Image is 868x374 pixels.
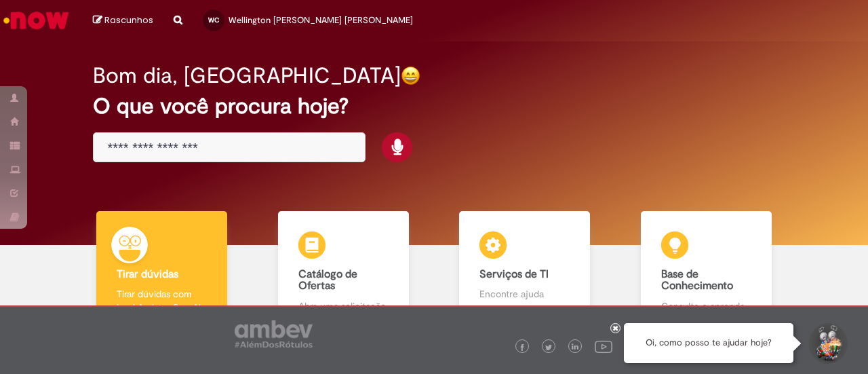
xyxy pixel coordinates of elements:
b: Base de Conhecimento [661,267,733,293]
a: Tirar dúvidas Tirar dúvidas com Lupi Assist e Gen Ai [71,211,253,329]
a: Serviços de TI Encontre ajuda [434,211,616,329]
p: Encontre ajuda [479,287,570,301]
a: Rascunhos [93,14,153,27]
div: Oi, como posso te ajudar hoje? [624,323,793,363]
img: logo_footer_twitter.png [545,344,552,351]
b: Serviços de TI [479,267,549,281]
button: Iniciar Conversa de Suporte [807,323,848,364]
span: WC [208,16,219,24]
img: happy-face.png [401,66,420,86]
a: Catálogo de Ofertas Abra uma solicitação [253,211,435,329]
h2: O que você procura hoje? [93,94,774,118]
h2: Bom dia, [GEOGRAPHIC_DATA] [93,64,401,88]
a: Base de Conhecimento Consulte e aprenda [616,211,797,329]
p: Tirar dúvidas com Lupi Assist e Gen Ai [117,287,207,314]
span: Rascunhos [104,14,153,26]
img: logo_footer_ambev_rotulo_gray.png [235,320,313,348]
span: Wellington [PERSON_NAME] [PERSON_NAME] [229,14,413,26]
p: Abra uma solicitação [298,299,389,313]
img: logo_footer_youtube.png [595,337,612,355]
b: Catálogo de Ofertas [298,267,357,293]
b: Tirar dúvidas [117,267,178,281]
img: logo_footer_facebook.png [519,344,526,351]
p: Consulte e aprenda [661,299,751,313]
img: ServiceNow [1,7,71,34]
img: logo_footer_linkedin.png [572,343,578,352]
